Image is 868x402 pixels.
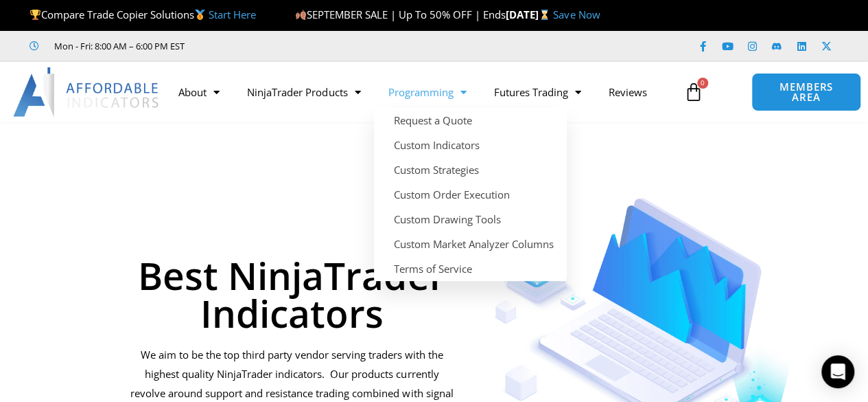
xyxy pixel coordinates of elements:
[374,207,567,232] a: Custom Drawing Tools
[821,355,854,388] div: Open Intercom Messenger
[751,73,860,111] a: MEMBERS AREA
[374,182,567,207] a: Custom Order Execution
[664,72,724,112] a: 0
[374,108,567,281] ul: Programming
[374,232,567,256] a: Custom Market Analyzer Columns
[766,82,846,102] span: MEMBERS AREA
[165,76,233,108] a: About
[127,256,457,332] h1: Best NinjaTrader Indicators
[296,10,306,20] img: 🍂
[374,108,567,133] a: Request a Quote
[480,76,594,108] a: Futures Trading
[553,8,600,21] a: Save Now
[295,8,506,21] span: SEPTEMBER SALE | Up To 50% OFF | Ends
[30,8,256,21] span: Compare Trade Copier Solutions
[195,10,205,20] img: 🥇
[539,10,550,20] img: ⌛
[506,8,553,21] strong: [DATE]
[209,8,256,21] a: Start Here
[165,76,677,108] nav: Menu
[30,10,40,20] img: 🏆
[233,76,374,108] a: NinjaTrader Products
[594,76,660,108] a: Reviews
[374,256,567,281] a: Terms of Service
[13,67,161,117] img: LogoAI | Affordable Indicators – NinjaTrader
[204,39,410,53] iframe: Customer reviews powered by Trustpilot
[697,78,708,89] span: 0
[374,157,567,182] a: Custom Strategies
[374,133,567,157] a: Custom Indicators
[374,76,480,108] a: Programming
[51,38,185,54] span: Mon - Fri: 8:00 AM – 6:00 PM EST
